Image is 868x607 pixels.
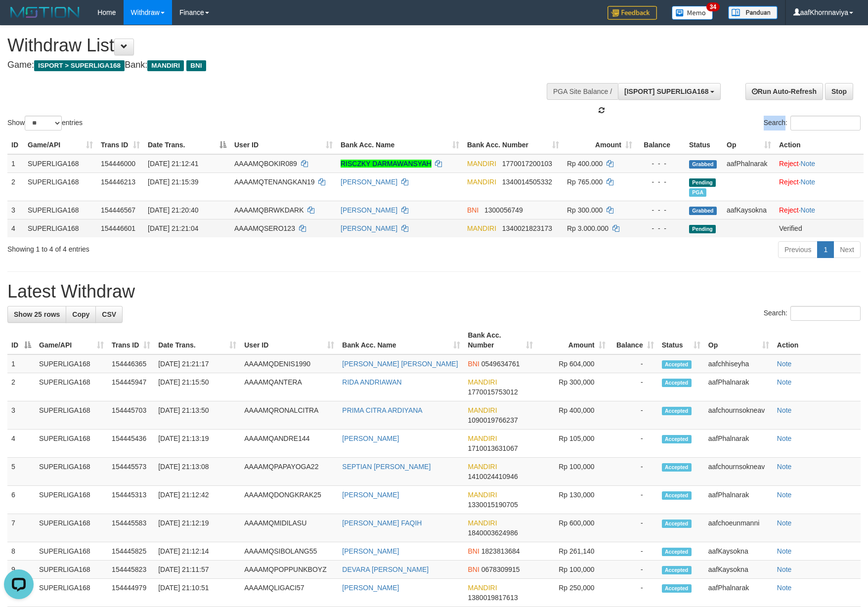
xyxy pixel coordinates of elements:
[609,561,658,579] td: -
[7,561,35,579] td: 9
[154,514,240,542] td: [DATE] 21:12:19
[342,519,422,527] a: [PERSON_NAME] FAQIH
[108,401,154,430] td: 154445703
[537,326,609,354] th: Amount: activate to sort column ascending
[7,326,35,354] th: ID: activate to sort column descending
[148,178,198,186] span: [DATE] 21:15:39
[240,514,338,542] td: AAAAMQMIDILASU
[689,225,716,233] span: Pending
[704,458,773,486] td: aafchournsokneav
[101,178,135,186] span: 154446213
[502,224,552,232] span: Copy 1340021823173 to clipboard
[468,565,479,573] span: BNI
[108,354,154,373] td: 154446365
[108,458,154,486] td: 154445573
[567,178,603,186] span: Rp 765.000
[7,373,35,401] td: 2
[148,224,198,232] span: [DATE] 21:21:04
[704,579,773,607] td: aafPhalnarak
[7,36,569,55] h1: Withdraw List
[24,201,97,219] td: SUPERLIGA168
[468,360,479,368] span: BNI
[662,360,692,369] span: Accepted
[609,373,658,401] td: -
[108,373,154,401] td: 154445947
[66,306,96,323] a: Copy
[7,354,35,373] td: 1
[775,173,864,201] td: ·
[817,241,834,258] a: 1
[537,542,609,561] td: Rp 261,140
[778,241,818,258] a: Previous
[636,136,685,154] th: Balance
[609,401,658,430] td: -
[7,486,35,514] td: 6
[662,566,692,574] span: Accepted
[640,159,681,169] div: - - -
[777,584,792,592] a: Note
[723,154,775,173] td: aafPhalnarak
[777,519,792,527] a: Note
[342,463,431,471] a: SEPTIAN [PERSON_NAME]
[7,154,24,173] td: 1
[537,514,609,542] td: Rp 600,000
[341,160,432,168] a: RISCZKY DARMAWANSYAH
[108,514,154,542] td: 154445583
[547,83,618,100] div: PGA Site Balance /
[7,219,24,237] td: 4
[24,219,97,237] td: SUPERLIGA168
[35,514,108,542] td: SUPERLIGA168
[777,565,792,573] a: Note
[154,373,240,401] td: [DATE] 21:15:50
[537,458,609,486] td: Rp 100,000
[240,561,338,579] td: AAAAMQPOPPUNKBOYZ
[481,565,520,573] span: Copy 0678309915 to clipboard
[662,548,692,556] span: Accepted
[342,584,399,592] a: [PERSON_NAME]
[95,306,123,323] a: CSV
[779,178,799,186] a: Reject
[108,542,154,561] td: 154445825
[35,486,108,514] td: SUPERLIGA168
[35,354,108,373] td: SUPERLIGA168
[240,326,338,354] th: User ID: activate to sort column ascending
[609,458,658,486] td: -
[342,378,401,386] a: RIDA ANDRIAWAN
[7,514,35,542] td: 7
[704,401,773,430] td: aafchournsokneav
[609,326,658,354] th: Balance: activate to sort column ascending
[640,177,681,187] div: - - -
[662,520,692,528] span: Accepted
[608,6,657,20] img: Feedback.jpg
[704,430,773,458] td: aafPhalnarak
[234,178,315,186] span: AAAAMQTENANGKAN19
[467,178,496,186] span: MANDIRI
[102,310,116,318] span: CSV
[108,486,154,514] td: 154445313
[745,83,823,100] a: Run Auto-Refresh
[468,388,518,396] span: Copy 1770015753012 to clipboard
[704,514,773,542] td: aafchoeunmanni
[468,594,518,602] span: Copy 1380019817613 to clipboard
[777,491,792,499] a: Note
[502,178,552,186] span: Copy 1340014505332 to clipboard
[775,201,864,219] td: ·
[689,178,716,187] span: Pending
[790,116,861,130] input: Search:
[537,561,609,579] td: Rp 100,000
[609,542,658,561] td: -
[35,401,108,430] td: SUPERLIGA168
[7,173,24,201] td: 2
[467,206,478,214] span: BNI
[154,486,240,514] td: [DATE] 21:12:42
[240,458,338,486] td: AAAAMQPAPAYOGA22
[779,160,799,168] a: Reject
[7,542,35,561] td: 8
[342,565,429,573] a: DEVARA [PERSON_NAME]
[342,406,422,414] a: PRIMA CITRA ARDIYANA
[101,224,135,232] span: 154446601
[24,173,97,201] td: SUPERLIGA168
[24,136,97,154] th: Game/API: activate to sort column ascending
[775,154,864,173] td: ·
[537,486,609,514] td: Rp 130,000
